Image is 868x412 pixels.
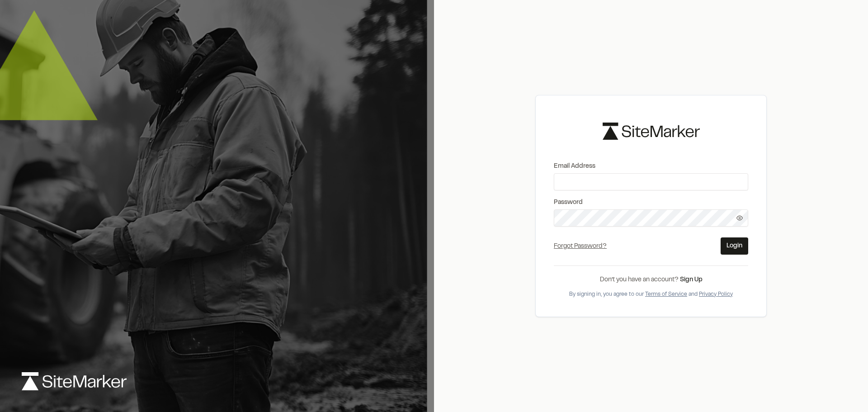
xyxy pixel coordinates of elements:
img: logo-black-rebrand.svg [603,123,700,139]
button: Terms of Service [645,290,687,298]
button: Privacy Policy [699,290,733,298]
a: Sign Up [680,277,703,283]
label: Password [554,198,748,208]
div: Don’t you have an account? [554,275,748,285]
div: By signing in, you agree to our and [554,290,748,298]
img: logo-white-rebrand.svg [22,372,127,390]
button: Login [721,237,748,255]
a: Forgot Password? [554,244,607,249]
label: Email Address [554,161,748,171]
